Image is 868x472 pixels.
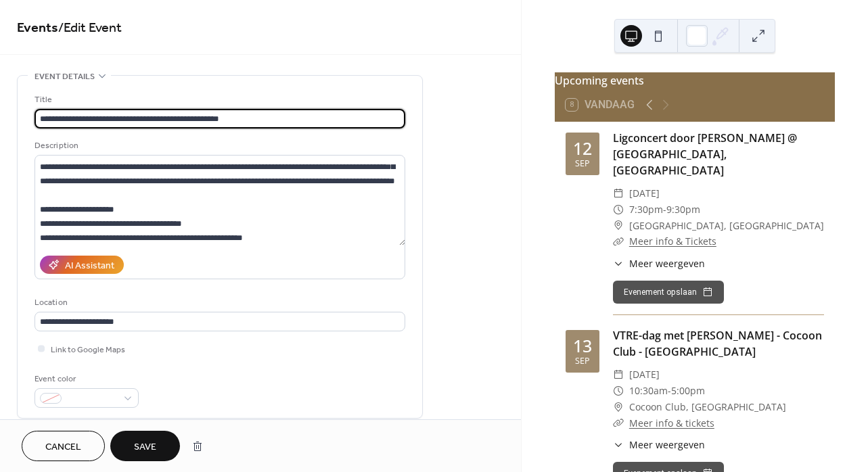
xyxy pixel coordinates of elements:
[17,15,58,41] a: Events
[613,383,624,399] div: ​
[629,367,660,383] span: [DATE]
[629,399,786,415] span: Cocoon Club, [GEOGRAPHIC_DATA]
[613,233,624,250] div: ​
[629,438,705,452] span: Meer weergeven
[51,343,125,357] span: Link to Google Maps
[629,235,716,247] a: Meer info & Tickets
[35,93,403,107] div: Title
[666,202,700,218] span: 9:30pm
[555,72,835,89] div: Upcoming events
[629,185,660,202] span: [DATE]
[668,383,671,399] span: -
[629,202,663,218] span: 7:30pm
[110,431,180,461] button: Save
[134,440,156,454] span: Save
[58,15,122,41] span: / Edit Event
[573,337,592,354] div: 13
[613,281,724,304] button: Evenement opslaan
[671,383,705,399] span: 5:00pm
[575,357,590,366] div: sep
[575,160,590,168] div: sep
[613,202,624,218] div: ​
[35,70,95,84] span: Event details
[613,438,624,452] div: ​
[613,328,822,359] a: VTRE-dag met [PERSON_NAME] - Cocoon Club - [GEOGRAPHIC_DATA]
[65,259,114,273] div: AI Assistant
[45,440,81,454] span: Cancel
[22,431,105,461] button: Cancel
[613,131,797,178] a: Ligconcert door [PERSON_NAME] @ [GEOGRAPHIC_DATA], [GEOGRAPHIC_DATA]
[35,296,403,310] div: Location
[613,218,624,234] div: ​
[35,139,403,153] div: Description
[40,256,124,274] button: AI Assistant
[613,185,624,202] div: ​
[629,417,714,429] a: Meer info & tickets
[629,383,668,399] span: 10:30am
[35,372,136,386] div: Event color
[613,256,705,270] button: ​Meer weergeven
[629,218,824,234] span: [GEOGRAPHIC_DATA], [GEOGRAPHIC_DATA]
[663,202,666,218] span: -
[629,256,705,270] span: Meer weergeven
[573,140,592,157] div: 12
[613,415,624,431] div: ​
[613,367,624,383] div: ​
[613,256,624,270] div: ​
[613,399,624,415] div: ​
[613,438,705,452] button: ​Meer weergeven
